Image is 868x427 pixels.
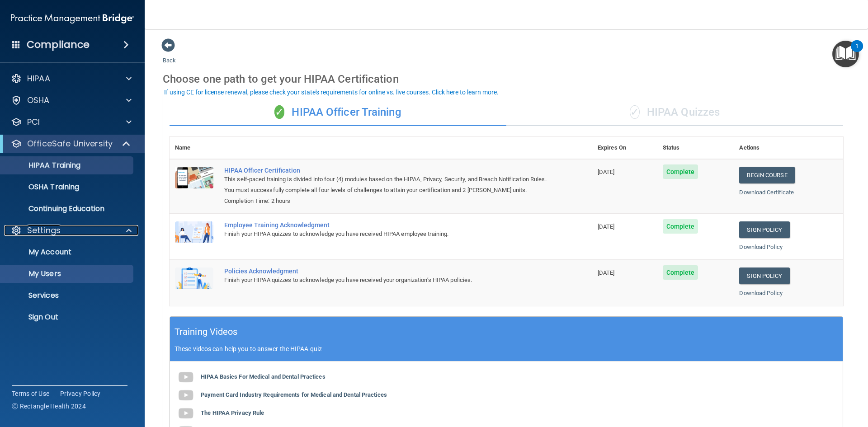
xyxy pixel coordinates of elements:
p: HIPAA Training [6,161,80,170]
div: Finish your HIPAA quizzes to acknowledge you have received your organization’s HIPAA policies. [224,275,547,286]
a: Privacy Policy [60,389,101,398]
p: OSHA [27,95,50,106]
span: Ⓒ Rectangle Health 2024 [12,402,86,411]
img: PMB logo [11,9,134,28]
span: [DATE] [598,269,615,276]
span: Complete [663,164,698,179]
a: Download Policy [739,244,783,250]
div: Finish your HIPAA quizzes to acknowledge you have received HIPAA employee training. [224,229,547,239]
p: Services [6,291,129,300]
b: The HIPAA Privacy Rule [201,409,264,416]
div: Completion Time: 2 hours [224,196,547,206]
div: If using CE for license renewal, please check your state's requirements for online vs. live cours... [164,89,499,95]
div: Employee Training Acknowledgment [224,221,547,229]
a: Sign Policy [739,267,789,284]
span: ✓ [274,105,284,119]
a: PCI [11,117,132,127]
button: Open Resource Center, 1 new notification [832,41,859,67]
div: This self-paced training is divided into four (4) modules based on the HIPAA, Privacy, Security, ... [224,174,547,196]
a: Back [163,46,176,64]
div: Choose one path to get your HIPAA Certification [163,66,850,92]
span: [DATE] [598,223,615,230]
b: Payment Card Industry Requirements for Medical and Dental Practices [201,391,387,398]
p: Settings [27,225,61,236]
a: HIPAA [11,73,132,84]
b: HIPAA Basics For Medical and Dental Practices [201,373,325,380]
p: Sign Out [6,313,129,322]
p: These videos can help you to answer the HIPAA quiz [175,345,838,352]
th: Expires On [592,137,657,159]
p: OSHA Training [6,183,79,192]
p: PCI [27,117,40,127]
p: HIPAA [27,73,50,84]
a: Download Certificate [739,189,794,196]
div: 1 [855,46,859,58]
span: Complete [663,265,698,280]
div: Policies Acknowledgment [224,267,547,275]
a: Begin Course [739,167,794,183]
th: Status [657,137,734,159]
span: Complete [663,219,698,234]
p: OfficeSafe University [27,138,113,149]
p: Continuing Education [6,204,129,213]
a: OfficeSafe University [11,138,131,149]
a: OSHA [11,95,132,106]
h5: Training Videos [175,324,238,340]
img: gray_youtube_icon.38fcd6cc.png [177,386,195,404]
div: HIPAA Officer Training [170,99,506,126]
th: Name [170,137,219,159]
th: Actions [734,137,843,159]
a: Settings [11,225,132,236]
span: ✓ [630,105,640,119]
a: Terms of Use [12,389,49,398]
img: gray_youtube_icon.38fcd6cc.png [177,404,195,422]
a: Sign Policy [739,221,789,238]
p: My Account [6,248,129,257]
img: gray_youtube_icon.38fcd6cc.png [177,368,195,386]
div: HIPAA Quizzes [506,99,843,126]
a: Download Policy [739,290,783,296]
p: My Users [6,269,129,278]
span: [DATE] [598,169,615,175]
button: If using CE for license renewal, please check your state's requirements for online vs. live cours... [163,88,500,97]
a: HIPAA Officer Certification [224,167,547,174]
h4: Compliance [27,38,90,51]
